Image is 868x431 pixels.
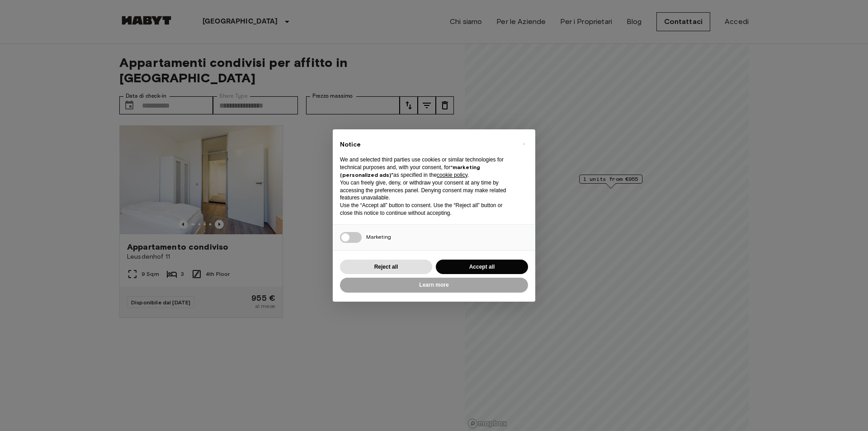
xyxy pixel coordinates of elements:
[340,156,514,179] p: We and selected third parties use cookies or similar technologies for technical purposes and, wit...
[340,202,514,217] p: Use the “Accept all” button to consent. Use the “Reject all” button or close this notice to conti...
[436,260,528,275] button: Accept all
[340,278,528,293] button: Learn more
[340,260,432,275] button: Reject all
[340,140,514,149] h2: Notice
[516,137,531,151] button: Close this notice
[340,164,480,178] strong: “marketing (personalized ads)”
[340,179,514,202] p: You can freely give, deny, or withdraw your consent at any time by accessing the preferences pane...
[437,172,467,178] a: cookie policy
[366,233,391,240] span: Marketing
[522,138,525,149] span: ×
